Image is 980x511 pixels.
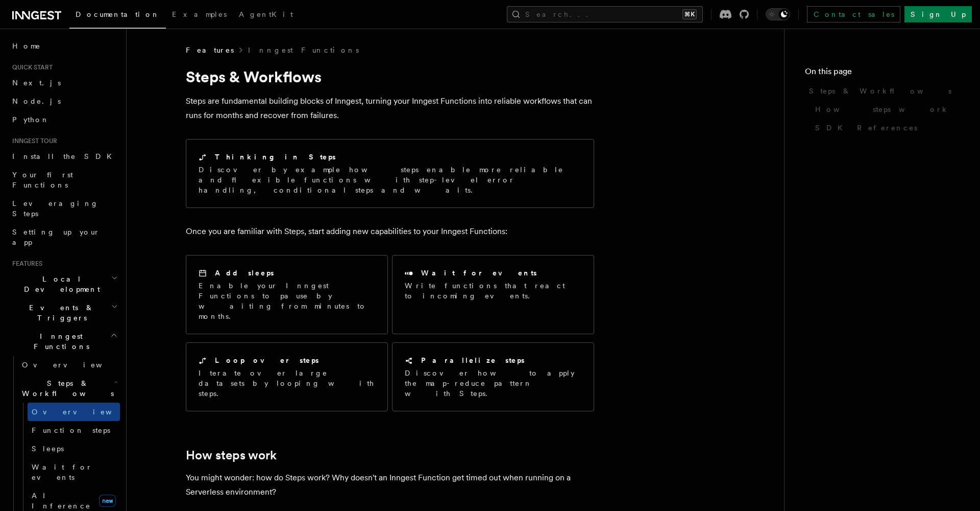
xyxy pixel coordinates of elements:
[28,458,120,486] a: Wait for events
[22,361,127,369] span: Overview
[32,408,137,416] span: Overview
[12,79,61,87] span: Next.js
[186,255,388,334] a: Add sleepsEnable your Inngest Functions to pause by waiting from minutes to months.
[805,82,960,100] a: Steps & Workflows
[8,303,111,323] span: Events & Triggers
[8,37,120,55] a: Home
[172,10,227,18] span: Examples
[186,224,594,239] p: Once you are familiar with Steps, start adding new capabilities to your Inngest Functions:
[32,426,110,434] span: Function steps
[166,3,233,28] a: Examples
[682,9,697,19] kbd: ⌘K
[405,281,581,301] p: Write functions that react to incoming events.
[32,445,64,453] span: Sleeps
[12,199,99,218] span: Leveraging Steps
[904,6,972,22] a: Sign Up
[8,223,120,251] a: Setting up your app
[8,92,120,110] a: Node.js
[186,67,594,86] h1: Steps & Workflows
[815,104,949,114] span: How steps work
[239,10,293,18] span: AgentKit
[32,492,91,510] span: AI Inference
[8,274,111,294] span: Local Development
[392,255,594,334] a: Wait for eventsWrite functions that react to incoming events.
[421,355,525,365] h2: Parallelize steps
[12,115,50,124] span: Python
[809,86,951,96] span: Steps & Workflows
[8,260,42,268] span: Features
[186,342,388,411] a: Loop over stepsIterate over large datasets by looping with steps.
[405,368,581,399] p: Discover how to apply the map-reduce pattern with Steps.
[28,403,120,421] a: Overview
[8,166,120,194] a: Your first Functions
[18,356,120,374] a: Overview
[18,378,114,399] span: Steps & Workflows
[8,110,120,129] a: Python
[76,10,160,18] span: Documentation
[766,8,790,20] button: Toggle dark mode
[807,6,900,22] a: Contact sales
[215,152,336,162] h2: Thinking in Steps
[99,495,116,507] span: new
[815,123,917,133] span: SDK References
[199,368,375,399] p: Iterate over large datasets by looping with steps.
[8,137,57,145] span: Inngest tour
[248,45,359,55] a: Inngest Functions
[805,65,960,82] h4: On this page
[8,331,110,352] span: Inngest Functions
[8,63,53,72] span: Quick start
[69,3,166,29] a: Documentation
[215,268,274,278] h2: Add sleeps
[199,165,581,195] p: Discover by example how steps enable more reliable and flexible functions with step-level error h...
[8,327,120,356] button: Inngest Functions
[186,448,277,462] a: How steps work
[8,194,120,223] a: Leveraging Steps
[811,119,960,137] a: SDK References
[18,374,120,403] button: Steps & Workflows
[12,97,61,105] span: Node.js
[186,471,594,499] p: You might wonder: how do Steps work? Why doesn't an Inngest Function get timed out when running o...
[12,228,100,246] span: Setting up your app
[199,281,375,321] p: Enable your Inngest Functions to pause by waiting from minutes to months.
[8,147,120,166] a: Install the SDK
[12,152,118,160] span: Install the SDK
[392,342,594,411] a: Parallelize stepsDiscover how to apply the map-reduce pattern with Steps.
[8,270,120,298] button: Local Development
[8,298,120,327] button: Events & Triggers
[186,139,594,208] a: Thinking in StepsDiscover by example how steps enable more reliable and flexible functions with s...
[421,268,537,278] h2: Wait for events
[12,41,41,51] span: Home
[186,94,594,123] p: Steps are fundamental building blocks of Inngest, turning your Inngest Functions into reliable wo...
[186,45,234,55] span: Features
[28,421,120,439] a: Function steps
[28,439,120,458] a: Sleeps
[8,74,120,92] a: Next.js
[507,6,703,22] button: Search...⌘K
[12,171,73,189] span: Your first Functions
[233,3,299,28] a: AgentKit
[811,100,960,119] a: How steps work
[32,463,92,481] span: Wait for events
[215,355,319,365] h2: Loop over steps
